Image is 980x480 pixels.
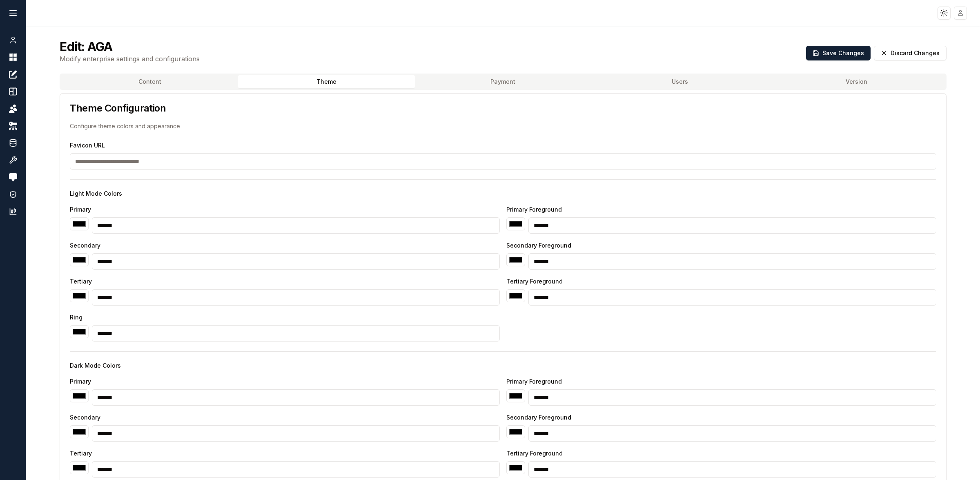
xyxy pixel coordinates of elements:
[70,122,936,130] p: Configure theme colors and appearance
[415,75,592,88] button: Payment
[70,362,936,370] h4: Dark Mode Colors
[70,242,100,249] label: secondary
[60,39,200,54] h2: Edit: AGA
[61,75,238,88] button: Content
[506,206,562,213] label: primary foreground
[70,314,82,321] label: ring
[506,278,563,285] label: tertiary foreground
[806,46,871,60] button: Save Changes
[70,142,105,149] label: Favicon URL
[70,278,92,285] label: tertiary
[70,378,91,385] label: primary
[506,242,571,249] label: secondary foreground
[591,75,768,88] button: Users
[70,103,936,113] h3: Theme Configuration
[70,450,92,457] label: tertiary
[9,173,17,181] img: feedback
[506,414,571,421] label: secondary foreground
[70,414,100,421] label: secondary
[60,54,200,64] p: Modify enterprise settings and configurations
[70,190,936,198] h4: Light Mode Colors
[506,378,562,385] label: primary foreground
[70,206,91,213] label: primary
[506,450,563,457] label: tertiary foreground
[768,75,945,88] button: Version
[955,7,967,19] img: placeholder-user.jpg
[238,75,415,88] button: Theme
[874,46,947,60] button: Discard Changes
